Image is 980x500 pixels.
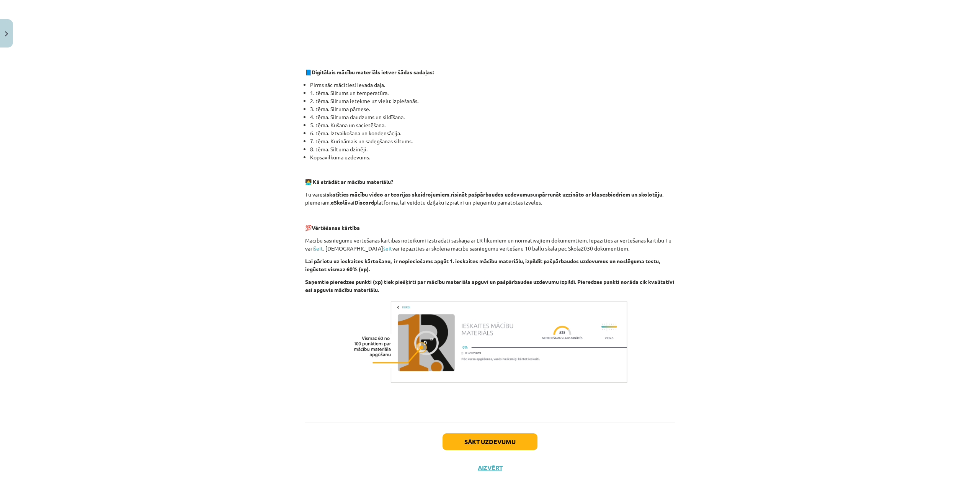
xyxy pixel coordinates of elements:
li: 1. tēma. Siltums un temperatūra. [310,89,675,97]
li: 7. tēma. Kurināmais un sadegšanas siltums. [310,137,675,145]
li: 2. tēma. Siltuma ietekme uz vielu: izplešanās. [310,97,675,105]
strong: skatīties mācību video ar teorijas skaidrojumiem [327,191,449,198]
li: Kopsavilkuma uzdevums. [310,153,675,161]
strong: Discord [354,199,374,206]
strong: Digitālais mācību materiāls ietver šādas sadaļas: [312,69,434,75]
p: 📘 [305,68,675,76]
li: 6. tēma. Iztvaikošana un kondensācija. [310,129,675,137]
p: 💯 [305,224,675,232]
strong: pārrunāt uzzināto ar klasesbiedriem un skolotāju [539,191,662,198]
li: Pirms sāc mācīties! Ievada daļa. [310,81,675,89]
b: Vērtēšanas kārtība [312,224,360,231]
strong: eSkolā [331,199,348,206]
strong: 🧑‍💻 Kā strādāt ar mācību materiālu? [305,178,393,185]
b: Saņemtie pieredzes punkti (xp) tiek piešķirti par mācību materiāla apguvi un pašpārbaudes uzdevum... [305,278,674,293]
strong: risināt pašpārbaudes uzdevumus [451,191,533,198]
li: 4. tēma. Siltuma daudzums un sildīšana. [310,113,675,121]
a: šeit [314,245,323,252]
p: Tu varēsi , un , piemēram, vai platformā, lai veidotu dziļāku izpratni un pieņemtu pamatotas izvē... [305,190,675,207]
li: 5. tēma. Kušana un sacietēšana. [310,121,675,129]
button: Sākt uzdevumu [443,433,537,450]
a: šeit [383,245,392,252]
li: 8. tēma. Siltuma dzinēji. [310,145,675,153]
img: icon-close-lesson-0947bae3869378f0d4975bcd49f059093ad1ed9edebbc8119c70593378902aed.svg [5,31,8,36]
button: Aizvērt [475,464,505,472]
li: 3. tēma. Siltuma pārnese. [310,105,675,113]
b: Lai pārietu uz ieskaites kārtošanu, ir nepieciešams apgūt 1. ieskaites mācību materiālu, izpildīt... [305,257,660,272]
p: Mācību sasniegumu vērtēšanas kārtības noteikumi izstrādāti saskaņā ar LR likumiem un normatīvajie... [305,236,675,252]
